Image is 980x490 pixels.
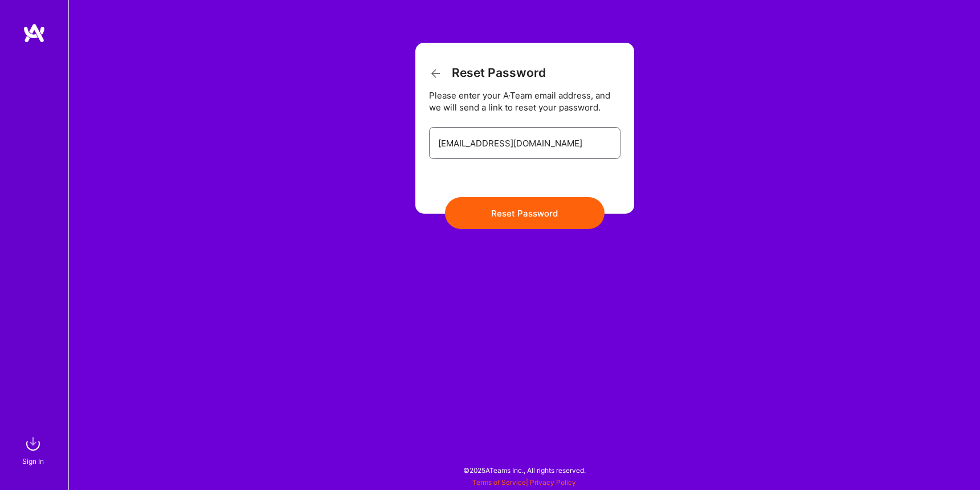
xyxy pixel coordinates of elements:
[23,23,46,43] img: logo
[472,478,526,487] a: Terms of Service
[22,432,44,455] img: sign in
[68,456,980,484] div: © 2025 ATeams Inc., All rights reserved.
[429,67,443,80] i: icon ArrowBack
[429,89,620,113] div: Please enter your A·Team email address, and we will send a link to reset your password.
[429,66,546,80] h3: Reset Password
[438,129,611,158] input: Email...
[24,432,44,467] a: sign inSign In
[445,197,605,229] button: Reset Password
[530,478,576,487] a: Privacy Policy
[472,478,576,487] span: |
[22,455,44,467] div: Sign In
